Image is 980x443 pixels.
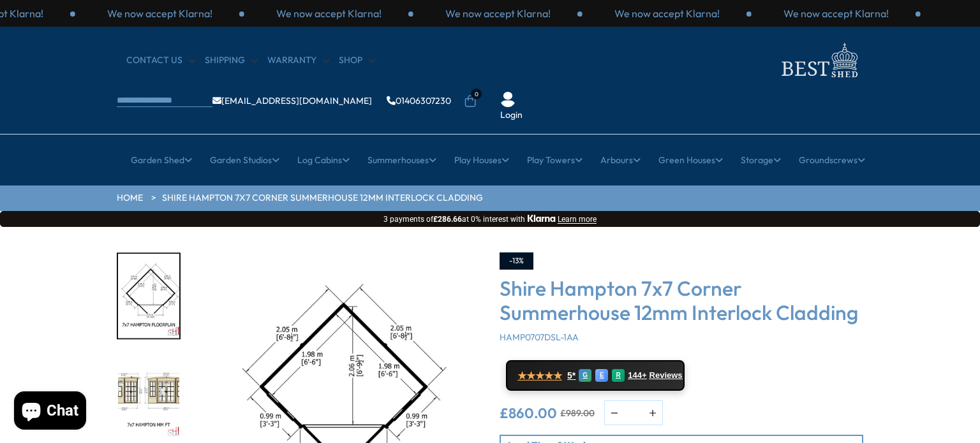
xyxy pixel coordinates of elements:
[387,96,451,105] a: 01406307230
[517,370,562,382] span: ★★★★★
[500,109,523,122] a: Login
[117,192,143,205] a: HOME
[297,144,350,176] a: Log Cabins
[752,6,921,20] div: 3 / 3
[527,144,583,176] a: Play Towers
[560,409,595,418] del: £989.00
[650,370,683,381] span: Reviews
[454,144,509,176] a: Play Houses
[367,144,436,176] a: Summerhouses
[506,360,685,391] a: ★★★★★ 5* G E R 144+ Reviews
[583,6,752,20] div: 2 / 3
[614,6,720,20] p: We now accept Klarna!
[600,144,641,176] a: Arbours
[107,6,212,20] p: We now accept Klarna!
[126,54,195,67] a: CONTACT US
[774,40,863,81] img: logo
[339,54,375,67] a: Shop
[595,369,608,382] div: E
[276,6,382,20] p: We now accept Klarna!
[445,6,551,20] p: We now accept Klarna!
[500,276,863,325] h3: Shire Hampton 7x7 Corner Summerhouse 12mm Interlock Cladding
[117,352,181,440] div: 3 / 12
[244,6,413,20] div: 3 / 3
[117,252,181,340] div: 2 / 12
[131,144,192,176] a: Garden Shed
[579,369,591,382] div: G
[118,354,179,439] img: 7x7Hamptonmmfttemplate_65707f27-1925-4c67-8b64-ae21bd0af611_200x200.jpg
[162,192,483,205] a: Shire Hampton 7x7 Corner Summerhouse 12mm Interlock Cladding
[10,391,90,433] inbox-online-store-chat: Shopify online store chat
[212,96,372,105] a: [EMAIL_ADDRESS][DOMAIN_NAME]
[75,6,244,20] div: 2 / 3
[464,95,477,108] a: 0
[741,144,781,176] a: Storage
[118,254,179,338] img: 7x7Hamptonfloorplantemplate_05f8c7c0-0a5b-4182-9888-970326faa39a_200x200.jpg
[783,6,889,20] p: We now accept Klarna!
[210,144,279,176] a: Garden Studios
[658,144,723,176] a: Green Houses
[500,406,557,420] ins: £860.00
[267,54,329,67] a: Warranty
[799,144,865,176] a: Groundscrews
[612,369,625,382] div: R
[205,54,258,67] a: Shipping
[500,252,533,270] div: -13%
[471,89,482,99] span: 0
[628,370,646,381] span: 144+
[500,92,516,107] img: User Icon
[500,331,579,343] span: HAMP0707DSL-1AA
[413,6,583,20] div: 1 / 3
